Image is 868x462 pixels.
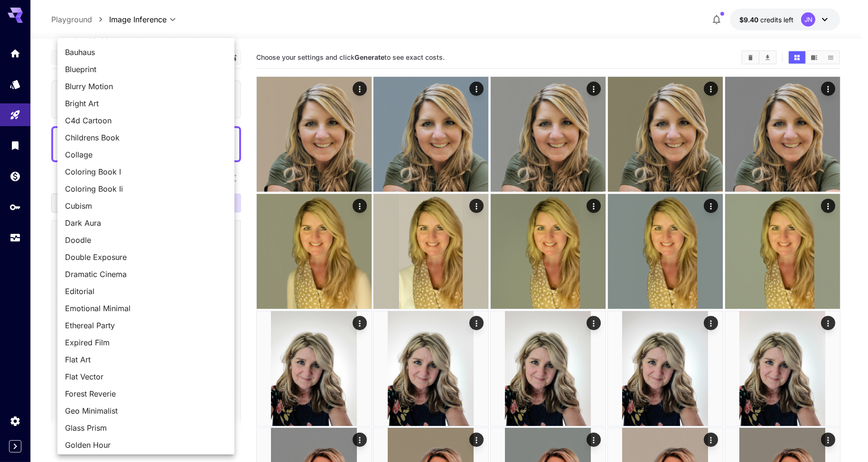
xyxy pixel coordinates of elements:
[65,98,227,109] span: Bright Art
[821,416,868,462] iframe: Chat Widget
[65,251,227,263] span: Double Exposure
[65,166,227,177] span: Coloring Book I
[65,286,227,297] span: Editorial
[65,354,227,365] span: Flat Art
[65,439,227,451] span: Golden Hour
[65,115,227,126] span: C4d Cartoon
[65,183,227,194] span: Coloring Book Ii
[65,234,227,246] span: Doodle
[65,64,227,75] span: Blueprint
[65,405,227,416] span: Geo Minimalist
[65,371,227,382] span: Flat Vector
[65,320,227,331] span: Ethereal Party
[65,132,227,143] span: Childrens Book
[65,81,227,92] span: Blurry Motion
[65,200,227,212] span: Cubism
[65,149,227,160] span: Collage
[65,303,227,314] span: Emotional Minimal
[65,388,227,399] span: Forest Reverie
[65,217,227,229] span: Dark Aura
[65,268,227,280] span: Dramatic Cinema
[65,46,227,58] span: Bauhaus
[65,337,227,348] span: Expired Film
[65,422,227,434] span: Glass Prism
